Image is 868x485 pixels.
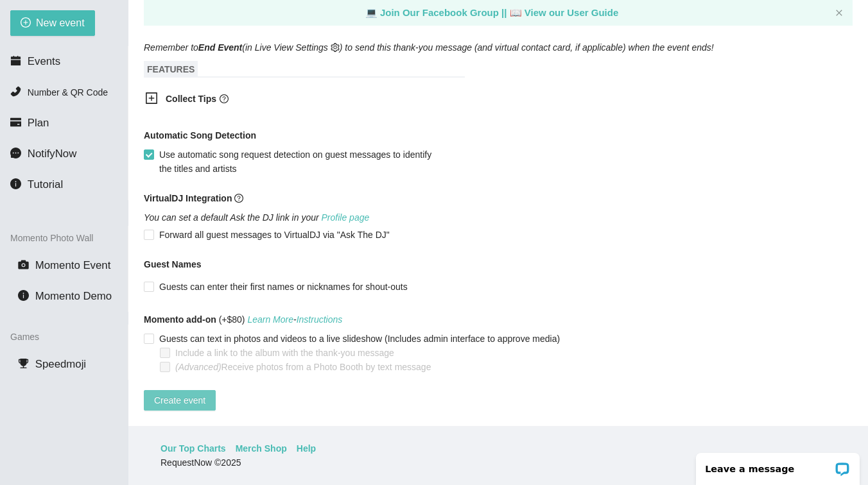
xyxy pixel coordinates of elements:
span: message [10,148,21,158]
span: Momento Event [35,259,111,271]
span: Tutorial [28,178,63,191]
span: Forward all guest messages to VirtualDJ via "Ask The DJ" [154,228,395,242]
span: Include a link to the album with the thank-you message [170,346,399,360]
div: Collect Tipsquestion-circle [135,84,456,115]
span: Plan [28,117,49,129]
i: - [247,314,342,325]
span: camera [18,259,29,270]
span: question-circle [234,194,243,203]
i: You can set a default Ask the DJ link in your [144,212,369,223]
a: Profile page [322,212,370,223]
span: Momento Demo [35,290,112,302]
button: Create event [144,390,216,411]
b: Collect Tips [166,94,216,104]
span: credit-card [10,117,21,128]
b: Momento add-on [144,314,216,325]
span: calendar [10,55,21,66]
b: Automatic Song Detection [144,128,256,142]
span: plus-square [145,92,158,105]
span: New event [36,15,85,31]
span: NotifyNow [28,148,76,160]
a: Our Top Charts [161,441,226,455]
span: Number & QR Code [28,87,108,98]
span: question-circle [220,94,229,103]
span: Create event [154,393,205,407]
span: setting [331,43,340,52]
span: phone [10,86,21,97]
a: Help [297,441,316,455]
span: laptop [365,7,378,18]
i: Remember to (in Live View Settings ) to send this thank-you message (and virtual contact card, if... [144,42,714,53]
span: laptop [510,7,522,18]
span: Receive photos from a Photo Booth by text message [170,360,436,374]
span: info-circle [18,290,29,301]
span: close [835,9,843,17]
button: plus-circleNew event [10,10,95,36]
b: Guest Names [144,259,201,269]
iframe: LiveChat chat widget [688,445,868,485]
a: Merch Shop [236,441,287,455]
span: Speedmoji [35,358,86,370]
a: laptop Join Our Facebook Group || [365,7,510,18]
a: Instructions [297,314,343,325]
span: trophy [18,358,29,369]
span: Use automatic song request detection on guest messages to identify the titles and artists [154,148,439,176]
a: laptop View our User Guide [510,7,619,18]
span: Events [28,55,60,67]
span: Guests can text in photos and videos to a live slideshow (Includes admin interface to approve media) [154,332,565,346]
span: (+$80) [144,312,342,327]
button: close [835,9,843,17]
span: FEATURES [144,61,198,78]
span: info-circle [10,178,21,189]
span: plus-circle [21,17,31,30]
div: RequestNow © 2025 [161,455,833,470]
i: (Advanced) [175,362,221,372]
b: End Event [198,42,242,53]
a: Learn More [247,314,293,325]
b: VirtualDJ Integration [144,193,232,203]
span: Guests can enter their first names or nicknames for shout-outs [154,280,413,294]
